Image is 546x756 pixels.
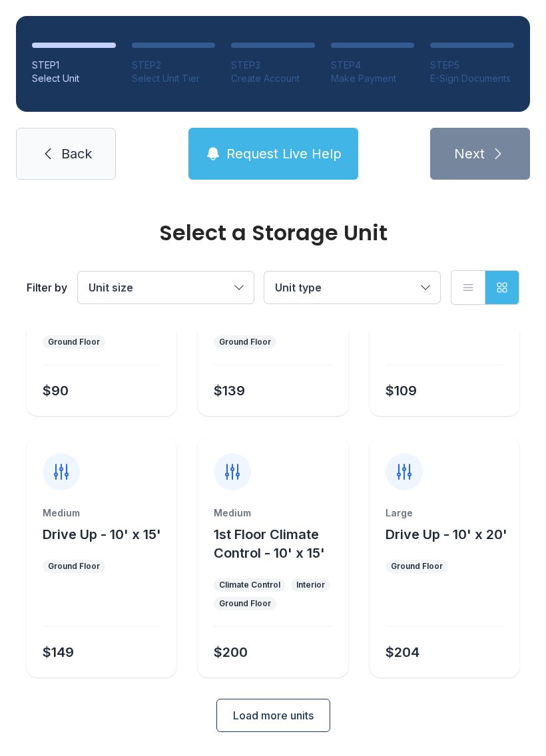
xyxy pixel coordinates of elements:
span: Unit type [275,281,322,294]
div: Create Account [231,72,315,85]
button: Unit type [264,272,440,303]
div: $109 [386,381,417,400]
div: $200 [214,643,248,661]
div: Select Unit [32,72,116,85]
div: $204 [386,643,419,661]
div: Climate Control [219,580,280,590]
div: STEP 2 [132,59,216,72]
div: E-Sign Documents [430,72,514,85]
div: STEP 4 [331,59,415,72]
span: Request Live Help [226,144,342,163]
div: Select Unit Tier [132,72,216,85]
div: Ground Floor [219,598,271,609]
button: Drive Up - 10' x 20' [386,525,507,544]
span: Back [61,144,92,163]
div: Interior [296,580,325,590]
span: Drive Up - 10' x 20' [386,526,507,542]
div: STEP 1 [32,59,116,72]
div: $90 [43,381,69,400]
div: Ground Floor [48,337,100,347]
button: Drive Up - 10' x 15' [43,525,161,544]
div: Make Payment [331,72,415,85]
div: Ground Floor [48,561,100,572]
span: Drive Up - 10' x 15' [43,526,161,542]
div: STEP 5 [430,59,514,72]
button: 1st Floor Climate Control - 10' x 15' [214,525,342,562]
div: $139 [214,381,245,400]
div: Select a Storage Unit [27,222,519,244]
div: Ground Floor [219,337,271,347]
div: Filter by [27,280,67,295]
div: $149 [43,643,74,661]
button: Unit size [78,272,254,303]
span: Next [454,144,485,163]
span: Load more units [233,707,314,723]
div: Medium [214,506,332,520]
div: Ground Floor [391,561,443,572]
div: STEP 3 [231,59,315,72]
div: Large [386,506,503,520]
span: Unit size [89,281,133,294]
span: 1st Floor Climate Control - 10' x 15' [214,526,325,561]
div: Medium [43,506,160,520]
